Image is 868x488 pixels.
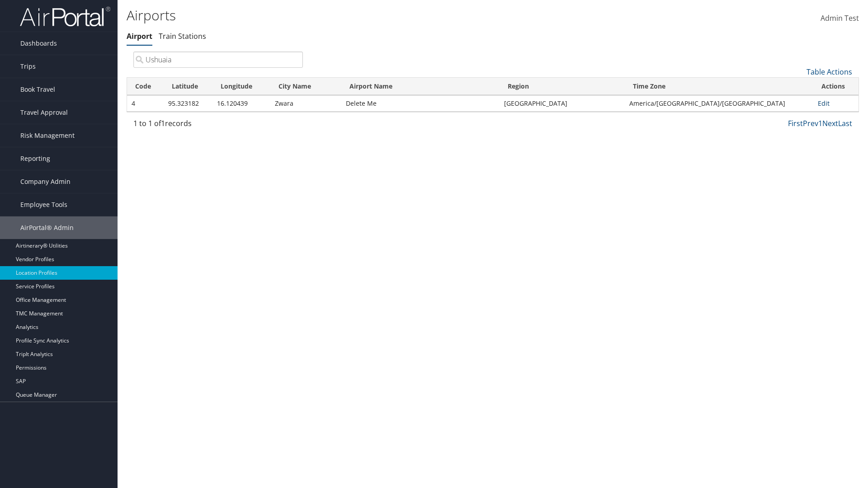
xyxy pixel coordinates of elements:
th: City Name: activate to sort column ascending [270,78,341,95]
span: Risk Management [20,124,75,147]
th: Airport Name: activate to sort column ascending [341,78,500,95]
span: Reporting [20,147,50,170]
a: Train Stations [159,31,206,41]
a: Edit [818,99,830,108]
span: AirPortal® Admin [20,216,74,239]
img: airportal-logo.png [20,6,110,27]
a: Last [838,118,852,128]
a: Airport [127,31,152,41]
span: Dashboards [20,32,57,55]
a: First [788,118,803,128]
th: Latitude: activate to sort column descending [164,78,212,95]
td: 16.120439 [212,95,270,112]
a: Table Actions [807,67,852,77]
span: Employee Tools [20,193,67,216]
th: Time Zone: activate to sort column ascending [625,78,813,95]
th: Region: activate to sort column ascending [500,78,625,95]
a: Admin Test [821,5,859,33]
td: 4 [127,95,164,112]
input: Search [133,52,303,68]
h1: Airports [127,6,615,25]
td: [GEOGRAPHIC_DATA] [500,95,625,112]
th: Code: activate to sort column ascending [127,78,164,95]
td: Zwara [270,95,341,112]
span: Book Travel [20,78,55,101]
div: 1 to 1 of records [133,118,303,133]
span: Admin Test [821,13,859,23]
th: Actions [813,78,859,95]
td: America/[GEOGRAPHIC_DATA]/[GEOGRAPHIC_DATA] [625,95,813,112]
span: Company Admin [20,170,71,193]
span: Trips [20,55,36,78]
span: Travel Approval [20,101,68,124]
a: Prev [803,118,818,128]
a: 1 [818,118,822,128]
span: 1 [161,118,165,128]
a: Next [822,118,838,128]
td: 95.323182 [164,95,212,112]
th: Longitude: activate to sort column ascending [212,78,270,95]
td: Delete Me [341,95,500,112]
